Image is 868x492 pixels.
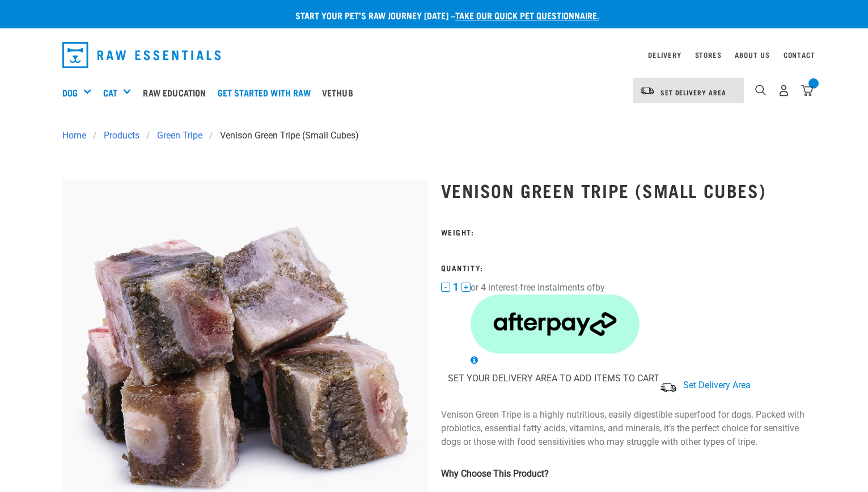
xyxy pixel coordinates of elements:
[683,380,751,390] span: Set Delivery Area
[62,129,93,142] a: Home
[215,70,319,115] a: Get started with Raw
[319,70,362,115] a: Vethub
[441,408,806,449] p: Venison Green Tripe is a highly nutritious, easily digestible superfood for dogs. Packed with pro...
[441,468,549,479] strong: Why Choose This Product?
[755,85,766,95] img: home-icon-1@2x.png
[140,70,214,115] a: Raw Education
[648,53,681,57] a: Delivery
[695,53,722,57] a: Stores
[461,283,471,292] button: +
[453,281,459,293] span: 1
[471,295,640,354] img: Afterpay
[448,372,659,385] p: SET YOUR DELIVERY AREA TO ADD ITEMS TO CART
[441,228,640,236] h3: Weight:
[640,86,655,96] img: van-moving.png
[62,42,221,68] img: Raw Essentials Logo
[778,85,790,96] img: user.png
[471,281,640,367] div: or 4 interest-free instalments of by
[97,129,146,142] a: Products
[62,129,806,142] nav: breadcrumbs
[53,37,815,73] nav: dropdown navigation
[441,180,806,200] h1: Venison Green Tripe (Small Cubes)
[62,86,78,99] a: Dog
[784,53,815,57] a: Contact
[660,90,726,94] span: Set Delivery Area
[441,283,450,292] button: -
[150,129,209,142] a: Green Tripe
[441,263,640,272] h3: Quantity:
[103,86,117,99] a: Cat
[659,382,678,394] img: van-moving.png
[455,12,599,18] a: take our quick pet questionnaire.
[801,85,813,96] img: home-icon@2x.png
[735,53,769,57] a: About Us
